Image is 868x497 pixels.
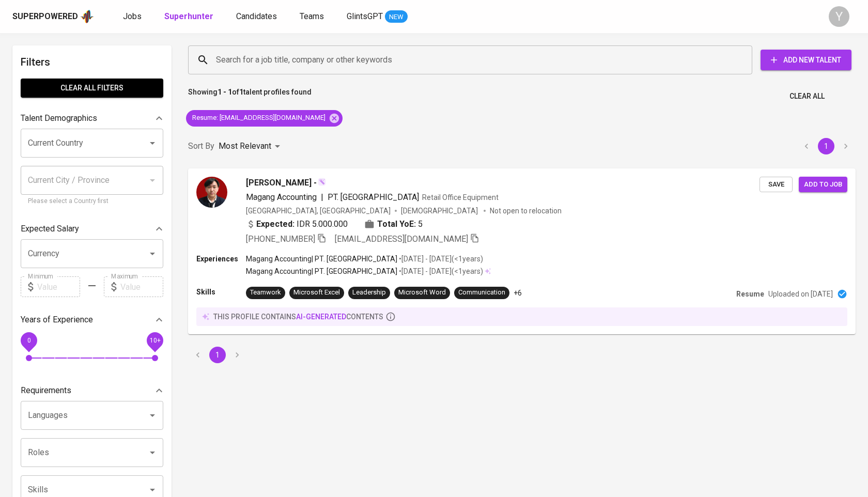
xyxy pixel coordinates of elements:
p: this profile contains contents [213,312,383,322]
a: Teams [300,10,326,23]
p: Years of Experience [21,314,93,326]
img: magic_wand.svg [318,178,326,186]
p: Magang Accounting | PT. [GEOGRAPHIC_DATA] [246,254,397,264]
p: Uploaded on [DATE] [768,289,833,299]
div: Resume: [EMAIL_ADDRESS][DOMAIN_NAME] [186,110,343,127]
span: Add to job [804,179,842,191]
input: Value [120,276,163,297]
button: page 1 [209,347,226,363]
h6: Filters [21,54,163,70]
nav: pagination navigation [188,347,247,363]
button: Open [145,136,160,150]
span: [DEMOGRAPHIC_DATA] [401,206,479,216]
button: Save [760,177,793,193]
div: Microsoft Word [398,288,446,298]
b: 1 - 1 [218,88,232,96]
a: Superhunter [164,10,215,23]
img: app logo [80,9,94,24]
button: Add New Talent [761,50,851,70]
span: Add New Talent [769,54,843,67]
a: Candidates [236,10,279,23]
p: Expected Salary [21,223,79,235]
span: Resume : [EMAIL_ADDRESS][DOMAIN_NAME] [186,113,332,123]
p: Showing of talent profiles found [188,87,312,106]
button: Clear All [785,87,829,106]
div: IDR 5.000.000 [246,218,348,230]
span: Clear All filters [29,82,155,95]
div: Most Relevant [219,137,284,156]
button: Clear All filters [21,79,163,98]
b: Superhunter [164,11,213,21]
button: Open [145,445,160,460]
p: Skills [196,287,246,297]
span: [PERSON_NAME] - [246,177,317,189]
p: Experiences [196,254,246,264]
p: Talent Demographics [21,112,97,125]
a: [PERSON_NAME] -Magang Accounting|PT. [GEOGRAPHIC_DATA]Retail Office Equipment[GEOGRAPHIC_DATA], [... [188,168,856,334]
a: Superpoweredapp logo [12,9,94,24]
button: Open [145,246,160,261]
b: 1 [239,88,243,96]
span: [EMAIL_ADDRESS][DOMAIN_NAME] [335,234,468,244]
p: Please select a Country first [28,196,156,207]
p: Requirements [21,384,71,397]
span: NEW [385,12,408,22]
div: Y [829,6,849,27]
button: Open [145,408,160,423]
span: Jobs [123,11,142,21]
span: | [321,191,323,204]
b: Expected: [256,218,295,230]
p: +6 [514,288,522,298]
div: Talent Demographics [21,108,163,129]
div: Microsoft Excel [293,288,340,298]
p: Not open to relocation [490,206,562,216]
p: • [DATE] - [DATE] ( <1 years ) [397,254,483,264]
span: Clear All [789,90,825,103]
span: Teams [300,11,324,21]
span: Save [765,179,787,191]
b: Total YoE: [377,218,416,230]
span: Retail Office Equipment [422,193,499,201]
button: page 1 [818,138,834,154]
span: 0 [27,337,30,344]
p: Sort By [188,140,214,152]
p: Magang Accounting | PT. [GEOGRAPHIC_DATA] [246,266,397,276]
div: Leadership [352,288,386,298]
div: Years of Experience [21,309,163,330]
div: [GEOGRAPHIC_DATA], [GEOGRAPHIC_DATA] [246,206,391,216]
img: d2f5e2e0f53d21978e65fe9e31e7cd64.jpg [196,177,227,208]
span: 5 [418,218,423,230]
div: Expected Salary [21,219,163,239]
span: 10+ [149,337,160,344]
nav: pagination navigation [797,138,856,154]
div: Requirements [21,380,163,401]
input: Value [37,276,80,297]
div: Teamwork [250,288,281,298]
span: [PHONE_NUMBER] [246,234,315,244]
p: Resume [736,289,764,299]
span: Candidates [236,11,277,21]
span: AI-generated [296,313,346,321]
a: Jobs [123,10,144,23]
p: • [DATE] - [DATE] ( <1 years ) [397,266,483,276]
button: Open [145,483,160,497]
div: Superpowered [12,11,78,23]
div: Communication [458,288,505,298]
span: PT. [GEOGRAPHIC_DATA] [328,192,419,202]
p: Most Relevant [219,140,271,152]
a: GlintsGPT NEW [347,10,408,23]
span: Magang Accounting [246,192,317,202]
button: Add to job [799,177,847,193]
span: GlintsGPT [347,11,383,21]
